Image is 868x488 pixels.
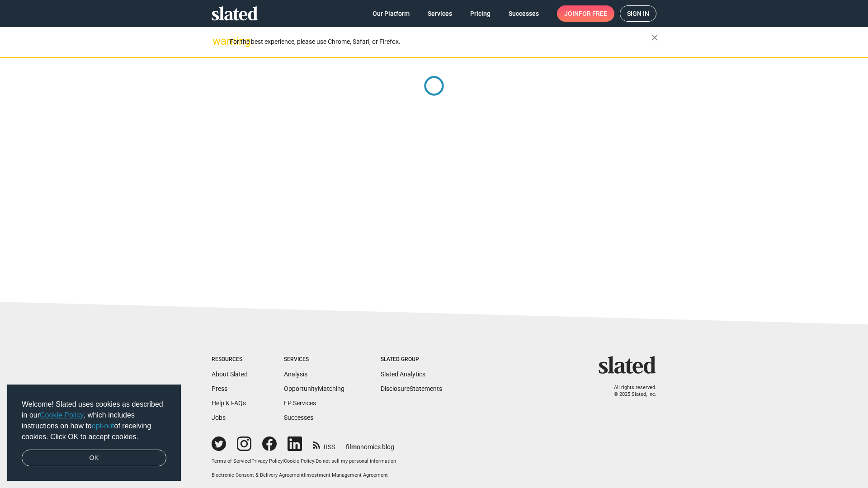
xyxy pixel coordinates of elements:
[212,385,227,392] a: Press
[557,5,614,22] a: Joinfor free
[22,450,166,467] a: dismiss cookie message
[284,399,316,407] a: EP Services
[373,5,410,22] span: Our Platform
[212,371,248,378] a: About Slated
[212,414,226,421] a: Jobs
[428,5,452,22] span: Services
[313,437,335,451] a: RSS
[251,458,283,464] a: Privacy Policy
[7,385,181,481] div: cookieconsent
[212,399,246,407] a: Help & FAQs
[509,5,539,22] span: Successes
[365,5,417,22] a: Our Platform
[501,5,546,22] a: Successes
[284,356,344,363] div: Services
[283,458,284,464] span: |
[92,422,114,430] a: opt-out
[314,458,316,464] span: |
[381,371,425,378] a: Slated Analytics
[381,385,442,392] a: DisclosureStatements
[463,5,498,22] a: Pricing
[230,36,651,48] div: For the best experience, please use Chrome, Safari, or Firefox.
[346,443,357,450] span: film
[212,472,304,478] a: Electronic Consent & Delivery Agreement
[284,458,314,464] a: Cookie Policy
[627,6,649,21] span: Sign in
[305,472,388,478] a: Investment Management Agreement
[212,458,250,464] a: Terms of Service
[250,458,251,464] span: |
[316,458,396,465] button: Do not sell my personal information
[564,5,607,22] span: Join
[620,5,656,22] a: Sign in
[381,356,442,363] div: Slated Group
[649,32,660,43] mat-icon: close
[284,414,313,421] a: Successes
[284,385,344,392] a: OpportunityMatching
[212,356,248,363] div: Resources
[470,5,491,22] span: Pricing
[420,5,459,22] a: Services
[284,371,307,378] a: Analysis
[304,472,305,478] span: |
[212,36,223,47] mat-icon: warning
[22,399,166,442] span: Welcome! Slated uses cookies as described in our , which includes instructions on how to of recei...
[40,411,84,419] a: Cookie Policy
[346,436,394,451] a: filmonomics blog
[604,385,656,398] p: All rights reserved. © 2025 Slated, Inc.
[579,5,607,22] span: for free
